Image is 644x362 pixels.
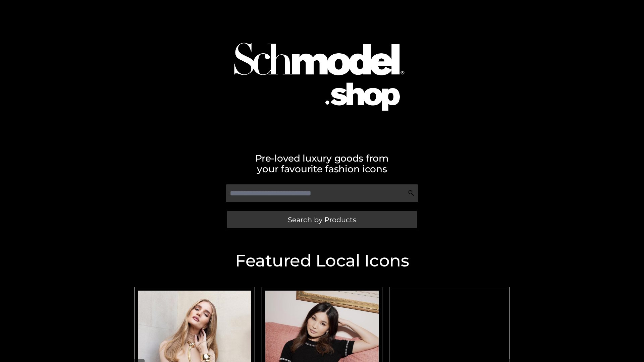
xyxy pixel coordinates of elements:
[227,211,417,228] a: Search by Products
[408,190,415,196] img: Search Icon
[288,216,356,223] span: Search by Products
[131,153,513,174] h2: Pre-loved luxury goods from your favourite fashion icons
[131,252,513,269] h2: Featured Local Icons​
